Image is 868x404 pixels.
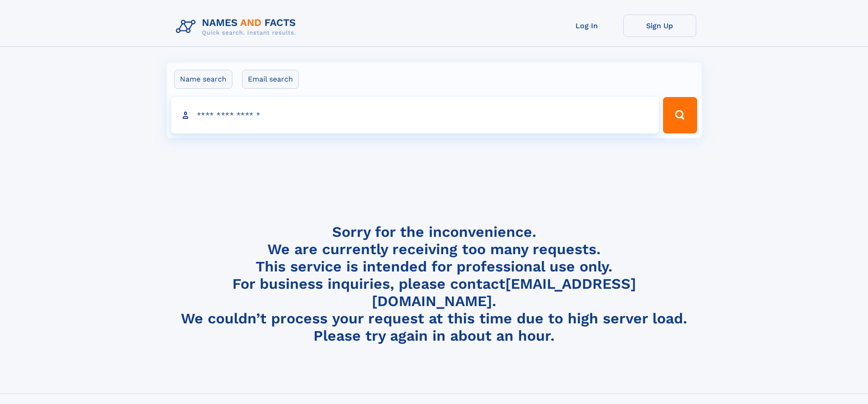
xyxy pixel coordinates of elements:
[172,223,696,345] h4: Sorry for the inconvenience. We are currently receiving too many requests. This service is intend...
[242,70,299,89] label: Email search
[623,15,696,37] a: Sign Up
[663,97,697,133] button: Search Button
[550,15,623,37] a: Log In
[171,97,659,133] input: search input
[372,275,636,310] a: [EMAIL_ADDRESS][DOMAIN_NAME]
[172,15,303,39] img: Logo Names and Facts
[174,70,232,89] label: Name search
